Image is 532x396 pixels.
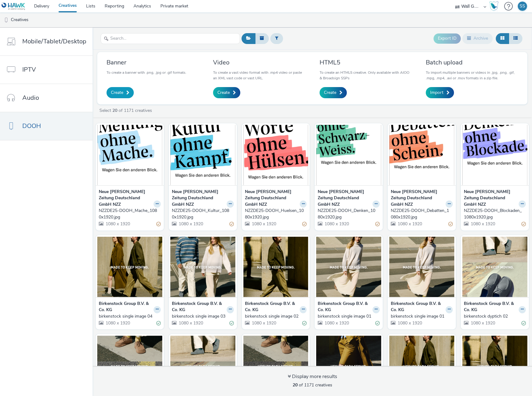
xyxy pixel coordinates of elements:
[320,58,412,67] h3: HTML5
[251,320,276,326] span: 1080 x 1920
[318,313,380,319] a: birkenstock single image 01
[464,301,517,313] strong: Birkenstock Group B.V. & Co. KG
[22,121,41,130] span: DOOH
[229,221,234,227] div: Partially valid
[172,301,225,313] strong: Birkenstock Group B.V. & Co. KG
[99,108,155,113] a: Select of 1171 creatives
[245,313,307,319] a: birkenstock single image 02
[320,87,347,98] a: Create
[172,313,234,319] a: birkenstock single image 03
[22,93,39,102] span: Audio
[462,33,493,44] button: Archive
[245,189,298,208] strong: Neue [PERSON_NAME] Zeitung Deutschland GmbH NZZ
[170,336,235,396] img: Birkenstock Madrid Dipty 2 visual
[470,320,495,326] span: 1080 x 1920
[112,108,117,113] strong: 20
[464,189,517,208] strong: Neue [PERSON_NAME] Zeitung Deutschland GmbH NZZ
[245,208,304,220] div: NZZDE25-DOOH_Huelsen_1080x1920.jpg
[391,189,444,208] strong: Neue [PERSON_NAME] Zeitung Deutschland GmbH NZZ
[22,37,86,46] span: Mobile/Tablet/Desktop
[316,237,381,297] img: birkenstock single image 01 visual
[245,313,304,319] div: birkenstock single image 02
[397,221,422,227] span: 1080 x 1920
[521,320,526,327] div: Valid
[489,1,499,11] img: Hawk Academy
[97,336,162,396] img: birkenstock dyptich 01 visual
[245,301,298,313] strong: Birkenstock Group B.V. & Co. KG
[97,125,162,185] img: NZZDE25-DOOH_Mache_1080x1920.jpg visual
[243,125,308,185] img: NZZDE25-DOOH_Huelsen_1080x1920.jpg visual
[251,221,276,227] span: 1080 x 1920
[170,237,235,297] img: birkenstock single image 03 visual
[243,336,308,396] img: Birkenstock Madrid Dipty 1 visual
[105,320,130,326] span: 1080 x 1920
[213,87,240,98] a: Create
[156,221,161,227] div: Partially valid
[213,58,305,67] h3: Video
[245,208,307,220] a: NZZDE25-DOOH_Huelsen_1080x1920.jpg
[391,208,453,220] a: NZZDE25-DOOH_Debatten_1080x1920.jpg
[22,65,36,74] span: IPTV
[318,208,377,220] div: NZZDE25-DOOH_Denken_1080x1920.jpg
[391,313,453,319] a: birkenstock single image 01
[489,1,501,11] a: Hawk Academy
[172,208,234,220] a: NZZDE25-DOOH_Kultur_1080x1920.jpg
[243,237,308,297] img: birkenstock single image 02 visual
[426,70,518,81] p: To import multiple banners or videos in .jpg, .png, .gif, .mpg, .mp4, .avi or .mov formats in a z...
[316,125,381,185] img: NZZDE25-DOOH_Denken_1080x1920.jpg visual
[217,90,230,96] span: Create
[99,208,161,220] a: NZZDE25-DOOH_Mache_1080x1920.jpg
[107,87,134,98] a: Create
[172,313,231,319] div: birkenstock single image 03
[324,221,349,227] span: 1080 x 1920
[99,313,158,319] div: birkenstock single image 04
[97,237,162,297] img: birkenstock single image 04 visual
[99,313,161,319] a: birkenstock single image 04
[172,208,231,220] div: NZZDE25-DOOH_Kultur_1080x1920.jpg
[434,33,461,43] button: Export ID
[426,87,454,98] a: Import
[105,221,130,227] span: 1080 x 1920
[229,320,234,327] div: Valid
[464,208,523,220] div: NZZDE25-DOOH_Blockaden_1080x1920.jpg
[316,336,381,396] img: Birkenstcok Madrid Öffnungszeiten 4 visual
[389,336,454,396] img: Birkenstock Madrid Öffnungszeiten 3 visual
[448,221,453,227] div: Partially valid
[178,320,203,326] span: 1080 x 1920
[521,221,526,227] div: Partially valid
[430,90,443,96] span: Import
[288,373,337,380] div: Display more results
[293,382,332,388] span: of 1171 creatives
[111,90,123,96] span: Create
[391,301,444,313] strong: Birkenstock Group B.V. & Co. KG
[389,237,454,297] img: birkenstock single image 01 visual
[464,208,526,220] a: NZZDE25-DOOH_Blockaden_1080x1920.jpg
[464,313,526,319] a: birkenstock dyptich 02
[324,320,349,326] span: 1080 x 1920
[318,301,371,313] strong: Birkenstock Group B.V. & Co. KG
[178,221,203,227] span: 1080 x 1920
[99,208,158,220] div: NZZDE25-DOOH_Mache_1080x1920.jpg
[172,189,225,208] strong: Neue [PERSON_NAME] Zeitung Deutschland GmbH NZZ
[462,237,527,297] img: birkenstock dyptich 02 visual
[170,125,235,185] img: NZZDE25-DOOH_Kultur_1080x1920.jpg visual
[318,313,377,319] div: birkenstock single image 01
[320,70,412,81] p: To create an HTML5 creative. Only available with AIOO & Broadsign SSPs
[462,125,527,185] img: NZZDE25-DOOH_Blockaden_1080x1920.jpg visual
[302,320,307,327] div: Valid
[464,313,523,319] div: birkenstock dyptich 02
[520,2,525,11] div: SS
[470,221,495,227] span: 1080 x 1920
[397,320,422,326] span: 1080 x 1920
[426,58,518,67] h3: Batch upload
[318,208,380,220] a: NZZDE25-DOOH_Denken_1080x1920.jpg
[99,301,152,313] strong: Birkenstock Group B.V. & Co. KG
[318,189,371,208] strong: Neue [PERSON_NAME] Zeitung Deutschland GmbH NZZ
[324,90,336,96] span: Create
[375,221,380,227] div: Partially valid
[213,70,305,81] p: To create a vast video format with .mp4 video or paste an XML vast code or vast URL.
[375,320,380,327] div: Valid
[391,313,450,319] div: birkenstock single image 01
[302,221,307,227] div: Partially valid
